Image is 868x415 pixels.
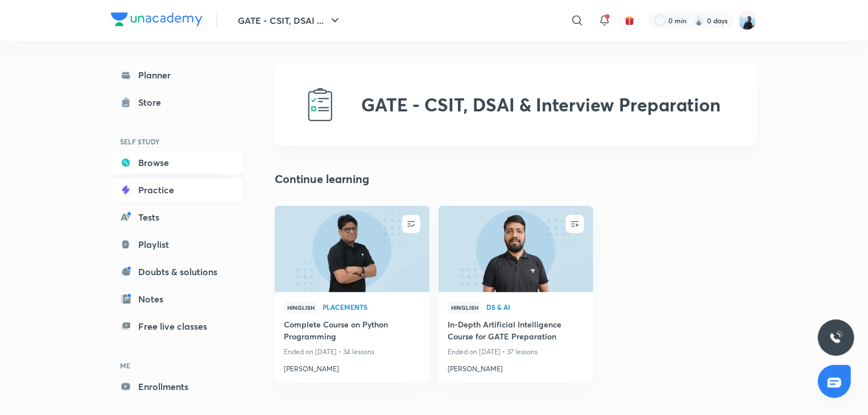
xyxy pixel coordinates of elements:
a: Store [111,91,243,114]
a: In-Depth Artificial Intelligence Course for GATE Preparation [448,318,584,345]
div: Store [138,96,168,109]
a: [PERSON_NAME] [284,359,420,374]
h6: SELF STUDY [111,132,243,151]
a: Planner [111,64,243,86]
img: GATE - CSIT, DSAI & Interview Preparation [302,86,338,123]
p: Ended on [DATE] • 34 lessons [284,345,420,359]
a: Playlist [111,233,243,256]
p: Ended on [DATE] • 37 lessons [448,345,584,359]
img: streak [693,15,705,26]
a: Enrollments [111,375,243,398]
button: avatar [621,11,639,30]
h2: GATE - CSIT, DSAI & Interview Preparation [361,94,721,115]
a: Practice [111,179,243,201]
span: Placements [323,304,420,310]
a: Doubts & solutions [111,260,243,283]
h2: Continue learning [275,171,369,188]
a: Notes [111,288,243,310]
a: Free live classes [111,315,243,338]
img: new-thumbnail [273,205,431,293]
span: Hinglish [284,301,318,314]
a: Complete Course on Python Programming [284,318,420,345]
span: DS & AI [486,304,584,310]
img: avatar [625,15,635,26]
img: ttu [829,331,843,345]
img: new-thumbnail [437,205,594,293]
a: [PERSON_NAME] [448,359,584,374]
a: Browse [111,151,243,174]
a: new-thumbnail [275,206,429,292]
a: Placements [323,304,420,312]
a: Tests [111,206,243,229]
img: Company Logo [111,13,202,26]
a: DS & AI [486,304,584,312]
span: Hinglish [448,301,482,314]
img: Suman Stunner [738,11,757,30]
button: GATE - CSIT, DSAI ... [231,9,349,32]
h6: ME [111,356,243,375]
a: Company Logo [111,13,202,29]
a: new-thumbnail [439,206,593,292]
